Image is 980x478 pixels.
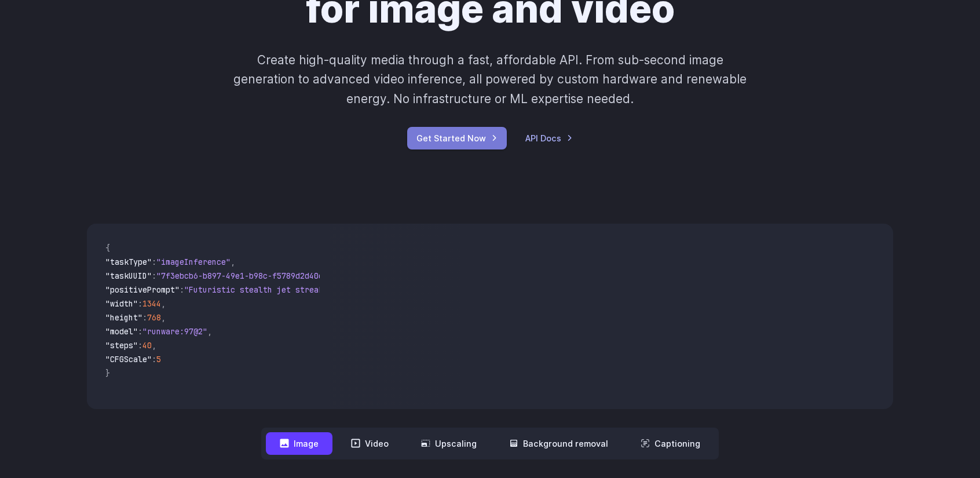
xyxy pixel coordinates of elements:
[180,284,184,295] span: :
[105,368,110,378] span: }
[152,271,156,281] span: :
[266,432,332,455] button: Image
[142,298,161,309] span: 1344
[138,340,142,351] span: :
[142,326,207,337] span: "runware:97@2"
[152,340,156,351] span: ,
[231,257,235,267] span: ,
[147,312,161,323] span: 768
[105,298,138,309] span: "width"
[407,432,491,455] button: Upscaling
[152,354,156,364] span: :
[207,326,212,337] span: ,
[105,257,152,267] span: "taskType"
[105,271,152,281] span: "taskUUID"
[627,432,714,455] button: Captioning
[152,257,156,267] span: :
[161,298,166,309] span: ,
[105,284,180,295] span: "positivePrompt"
[142,340,152,351] span: 40
[156,271,332,281] span: "7f3ebcb6-b897-49e1-b98c-f5789d2d40d7"
[161,312,166,323] span: ,
[105,340,138,351] span: "steps"
[105,312,142,323] span: "height"
[495,432,622,455] button: Background removal
[184,284,606,295] span: "Futuristic stealth jet streaking through a neon-lit cityscape with glowing purple exhaust"
[138,298,142,309] span: :
[232,50,748,108] p: Create high-quality media through a fast, affordable API. From sub-second image generation to adv...
[407,127,507,149] a: Get Started Now
[105,354,152,364] span: "CFGScale"
[105,326,138,337] span: "model"
[105,243,110,253] span: {
[156,257,231,267] span: "imageInference"
[138,326,142,337] span: :
[142,312,147,323] span: :
[156,354,161,364] span: 5
[525,132,573,145] a: API Docs
[337,432,403,455] button: Video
